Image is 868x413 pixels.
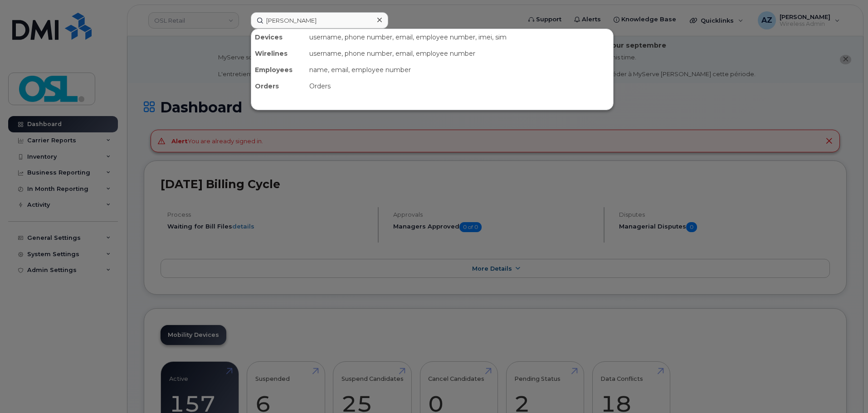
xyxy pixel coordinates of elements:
div: Employees [251,62,306,78]
div: username, phone number, email, employee number [306,45,613,62]
div: Orders [251,78,306,94]
div: username, phone number, email, employee number, imei, sim [306,29,613,45]
div: name, email, employee number [306,62,613,78]
div: Orders [306,78,613,94]
div: Devices [251,29,306,45]
div: Wirelines [251,45,306,62]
